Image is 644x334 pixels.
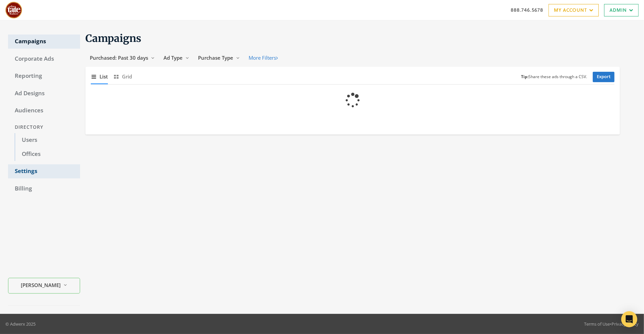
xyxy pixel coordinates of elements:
div: Open Intercom Messenger [621,311,637,327]
span: Purchase Type [198,54,233,61]
div: Directory [8,121,80,133]
span: Grid [122,73,132,80]
a: Privacy Policy [611,321,639,327]
button: More Filters [244,52,282,64]
span: Campaigns [85,32,141,45]
a: Ad Designs [8,87,80,101]
small: Share these ads through a CSV. [521,74,587,80]
a: Campaigns [8,35,80,49]
a: Export [593,72,615,82]
a: Admin [604,4,639,16]
button: Purchased: Past 30 days [85,52,159,64]
b: Tip: [521,74,529,79]
span: [PERSON_NAME] [21,281,61,289]
button: Purchase Type [194,52,244,64]
a: Terms of Use [584,321,610,327]
button: Ad Type [159,52,194,64]
a: Reporting [8,69,80,83]
p: © Adwerx 2025 [5,321,36,327]
span: Purchased: Past 30 days [90,54,148,61]
a: 888.746.5678 [511,6,543,13]
a: Audiences [8,104,80,118]
a: My Account [549,4,599,16]
a: Billing [8,182,80,196]
button: [PERSON_NAME] [8,278,80,294]
span: List [100,73,108,80]
a: Corporate Ads [8,52,80,66]
div: • [584,321,639,327]
img: Adwerx [5,2,22,18]
button: List [91,69,108,84]
a: Settings [8,164,80,178]
button: Grid [113,69,132,84]
span: Ad Type [164,54,183,61]
a: Users [15,133,80,147]
a: Offices [15,147,80,161]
